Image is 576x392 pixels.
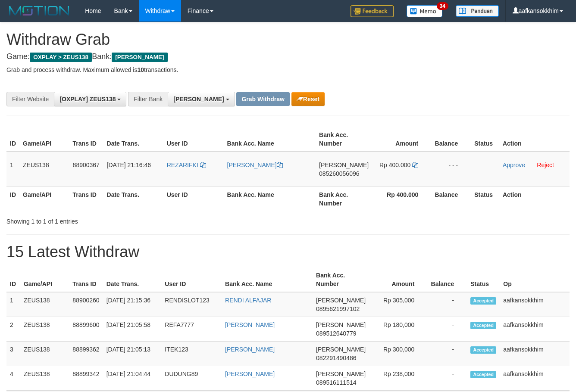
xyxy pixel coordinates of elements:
[6,268,20,292] th: ID
[537,162,554,168] a: Reject
[313,268,369,292] th: Bank Acc. Number
[291,92,325,106] button: Reset
[163,127,224,152] th: User ID
[225,346,275,353] a: [PERSON_NAME]
[54,92,126,106] button: [OXPLAY] ZEUS138
[500,292,570,317] td: aafkansokkhim
[372,127,431,152] th: Amount
[470,371,496,378] span: Accepted
[471,187,499,211] th: Status
[225,321,275,328] a: [PERSON_NAME]
[20,342,69,366] td: ZEUS138
[470,322,496,329] span: Accepted
[6,317,20,342] td: 2
[19,152,69,187] td: ZEUS138
[222,268,313,292] th: Bank Acc. Name
[6,366,20,391] td: 4
[19,127,69,152] th: Game/API
[369,342,427,366] td: Rp 300,000
[427,366,467,391] td: -
[316,330,356,337] span: Copy 089512640779 to clipboard
[137,66,144,73] strong: 10
[369,292,427,317] td: Rp 305,000
[500,366,570,391] td: aafkansokkhim
[316,187,372,211] th: Bank Acc. Number
[316,379,356,386] span: Copy 089516111514 to clipboard
[20,268,69,292] th: Game/API
[19,187,69,211] th: Game/API
[427,292,467,317] td: -
[103,366,162,391] td: [DATE] 21:04:44
[103,317,162,342] td: [DATE] 21:05:58
[470,346,496,354] span: Accepted
[316,355,356,361] span: Copy 082291490486 to clipboard
[161,317,222,342] td: REFA7777
[431,152,471,187] td: - - -
[500,268,570,292] th: Op
[227,162,283,168] a: [PERSON_NAME]
[427,317,467,342] td: -
[224,187,316,211] th: Bank Acc. Name
[69,187,103,211] th: Trans ID
[69,268,103,292] th: Trans ID
[427,268,467,292] th: Balance
[161,366,222,391] td: DUDUNG89
[316,305,360,312] span: Copy 0895621997102 to clipboard
[379,162,410,168] span: Rp 400.000
[6,292,20,317] td: 1
[431,127,471,152] th: Balance
[316,346,366,353] span: [PERSON_NAME]
[456,5,499,17] img: panduan.png
[20,317,69,342] td: ZEUS138
[500,342,570,366] td: aafkansokkhim
[103,268,162,292] th: Date Trans.
[224,127,316,152] th: Bank Acc. Name
[6,152,19,187] td: 1
[30,53,92,62] span: OXPLAY > ZEUS138
[6,65,570,74] p: Grab and process withdraw. Maximum allowed is transactions.
[69,342,103,366] td: 88899362
[6,187,19,211] th: ID
[103,187,163,211] th: Date Trans.
[372,187,431,211] th: Rp 400.000
[20,366,69,391] td: ZEUS138
[6,243,570,261] h1: 15 Latest Withdraw
[168,92,235,106] button: [PERSON_NAME]
[73,162,100,168] span: 88900367
[69,317,103,342] td: 88899600
[499,187,570,211] th: Action
[59,96,116,103] span: [OXPLAY] ZEUS138
[470,297,496,305] span: Accepted
[103,342,162,366] td: [DATE] 21:05:13
[319,162,369,168] span: [PERSON_NAME]
[173,96,224,103] span: [PERSON_NAME]
[161,268,222,292] th: User ID
[499,127,570,152] th: Action
[103,292,162,317] td: [DATE] 21:15:36
[107,162,151,168] span: [DATE] 21:16:46
[500,317,570,342] td: aafkansokkhim
[6,31,570,48] h1: Withdraw Grab
[503,162,525,168] a: Approve
[225,370,275,377] a: [PERSON_NAME]
[6,127,19,152] th: ID
[6,214,234,226] div: Showing 1 to 1 of 1 entries
[319,170,359,177] span: Copy 085260056096 to clipboard
[6,342,20,366] td: 3
[103,127,163,152] th: Date Trans.
[112,53,167,62] span: [PERSON_NAME]
[467,268,500,292] th: Status
[69,366,103,391] td: 88899342
[163,187,224,211] th: User ID
[236,92,289,106] button: Grab Withdraw
[316,321,366,328] span: [PERSON_NAME]
[167,162,198,168] span: REZARIFKI
[6,92,54,106] div: Filter Website
[69,127,103,152] th: Trans ID
[161,292,222,317] td: RENDISLOT123
[167,162,206,168] a: REZARIFKI
[437,2,448,10] span: 34
[128,92,168,106] div: Filter Bank
[225,297,271,304] a: RENDI ALFAJAR
[427,342,467,366] td: -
